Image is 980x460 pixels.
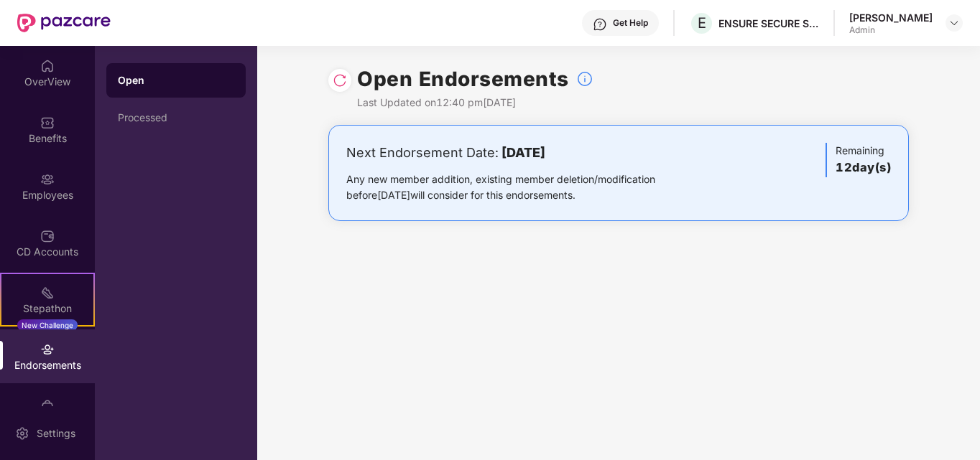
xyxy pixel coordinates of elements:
div: Last Updated on 12:40 pm[DATE] [357,95,593,111]
div: Open [118,73,234,88]
b: [DATE] [501,145,545,160]
img: svg+xml;base64,PHN2ZyBpZD0iQmVuZWZpdHMiIHhtbG5zPSJodHRwOi8vd3d3LnczLm9yZy8yMDAwL3N2ZyIgd2lkdGg9Ij... [40,116,55,130]
img: svg+xml;base64,PHN2ZyB4bWxucz0iaHR0cDovL3d3dy53My5vcmcvMjAwMC9zdmciIHdpZHRoPSIyMSIgaGVpZ2h0PSIyMC... [40,286,55,300]
img: svg+xml;base64,PHN2ZyBpZD0iRHJvcGRvd24tMzJ4MzIiIHhtbG5zPSJodHRwOi8vd3d3LnczLm9yZy8yMDAwL3N2ZyIgd2... [948,17,960,29]
img: svg+xml;base64,PHN2ZyBpZD0iSG9tZSIgeG1sbnM9Imh0dHA6Ly93d3cudzMub3JnLzIwMDAvc3ZnIiB3aWR0aD0iMjAiIG... [40,59,55,73]
div: New Challenge [17,319,78,331]
h3: 12 day(s) [836,159,891,177]
div: Settings [32,426,80,441]
img: svg+xml;base64,PHN2ZyBpZD0iUmVsb2FkLTMyeDMyIiB4bWxucz0iaHR0cDovL3d3dy53My5vcmcvMjAwMC9zdmciIHdpZH... [333,73,347,88]
img: svg+xml;base64,PHN2ZyBpZD0iTXlfT3JkZXJzIiBkYXRhLW5hbWU9Ik15IE9yZGVycyIgeG1sbnM9Imh0dHA6Ly93d3cudz... [40,399,55,413]
div: Get Help [613,17,648,29]
h1: Open Endorsements [357,63,569,95]
img: New Pazcare Logo [17,14,111,32]
img: svg+xml;base64,PHN2ZyBpZD0iSGVscC0zMngzMiIgeG1sbnM9Imh0dHA6Ly93d3cudzMub3JnLzIwMDAvc3ZnIiB3aWR0aD... [593,17,607,32]
div: Stepathon [1,301,93,316]
div: Any new member addition, existing member deletion/modification before [DATE] will consider for th... [346,172,701,203]
div: ENSURE SECURE SERVICES PRIVATE LIMITED [718,17,819,30]
img: svg+xml;base64,PHN2ZyBpZD0iU2V0dGluZy0yMHgyMCIgeG1sbnM9Imh0dHA6Ly93d3cudzMub3JnLzIwMDAvc3ZnIiB3aW... [15,426,29,441]
img: svg+xml;base64,PHN2ZyBpZD0iQ0RfQWNjb3VudHMiIGRhdGEtbmFtZT0iQ0QgQWNjb3VudHMiIHhtbG5zPSJodHRwOi8vd3... [40,229,55,243]
img: svg+xml;base64,PHN2ZyBpZD0iRW1wbG95ZWVzIiB4bWxucz0iaHR0cDovL3d3dy53My5vcmcvMjAwMC9zdmciIHdpZHRoPS... [40,172,55,187]
span: E [698,14,706,32]
img: svg+xml;base64,PHN2ZyBpZD0iRW5kb3JzZW1lbnRzIiB4bWxucz0iaHR0cDovL3d3dy53My5vcmcvMjAwMC9zdmciIHdpZH... [40,342,55,357]
div: [PERSON_NAME] [849,11,933,24]
img: svg+xml;base64,PHN2ZyBpZD0iSW5mb18tXzMyeDMyIiBkYXRhLW5hbWU9IkluZm8gLSAzMngzMiIgeG1sbnM9Imh0dHA6Ly... [576,70,593,88]
div: Admin [849,24,933,36]
div: Processed [118,112,234,123]
div: Next Endorsement Date: [346,143,701,163]
div: Remaining [826,143,891,177]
